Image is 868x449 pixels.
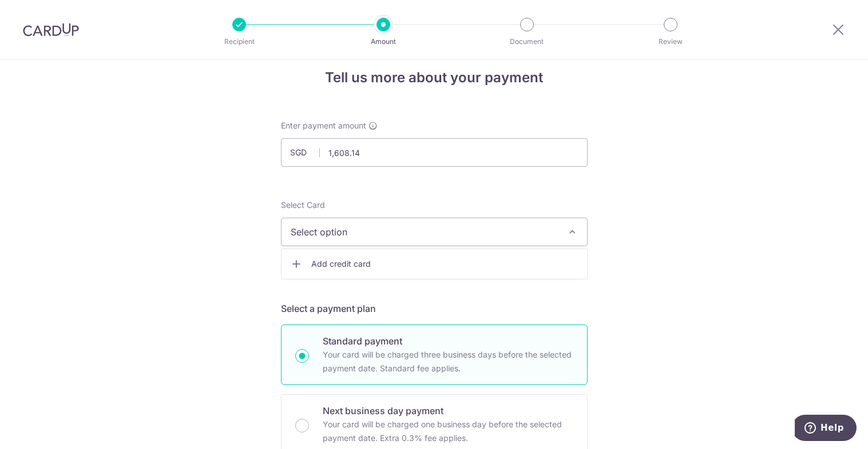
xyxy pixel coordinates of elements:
span: translation missing: en.payables.payment_networks.credit_card.summary.labels.select_card [281,200,325,210]
span: SGD [290,147,320,158]
p: Recipient [197,36,282,47]
iframe: Opens a widget where you can find more information [795,415,857,443]
ul: Select option [281,248,588,279]
span: Enter payment amount [281,120,366,131]
p: Amount [341,36,426,47]
h4: Tell us more about your payment [281,67,588,88]
p: Next business day payment [323,404,573,418]
p: Document [485,36,569,47]
span: Add credit card [311,258,578,270]
p: Your card will be charged three business days before the selected payment date. Standard fee appl... [323,348,573,375]
button: Select option [281,218,588,246]
p: Your card will be charged one business day before the selected payment date. Extra 0.3% fee applies. [323,418,573,445]
p: Standard payment [323,334,573,348]
input: 0.00 [281,138,588,167]
a: Add credit card [282,254,587,274]
span: Select option [291,225,557,239]
p: Review [628,36,713,47]
h5: Select a payment plan [281,302,588,315]
img: CardUp [23,23,79,37]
